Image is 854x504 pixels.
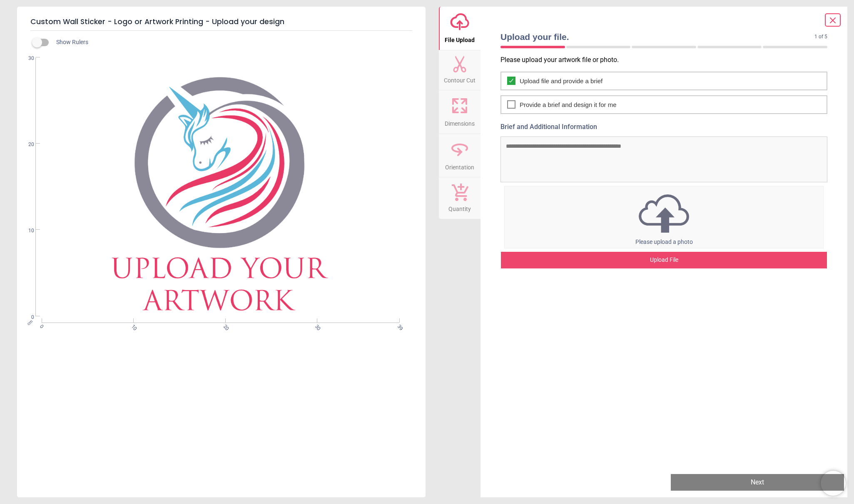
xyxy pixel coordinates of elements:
[635,238,693,245] span: Please upload a photo
[505,192,823,235] img: upload icon
[448,201,471,214] span: Quantity
[439,134,481,177] button: Orientation
[445,32,475,45] span: File Upload
[671,474,844,491] button: Next
[37,37,426,47] div: Show Rulers
[439,177,481,219] button: Quantity
[439,50,481,90] button: Contour Cut
[18,314,34,321] span: 0
[445,116,475,128] span: Dimensions
[38,323,43,329] span: 0
[520,100,617,109] span: Provide a brief and design it for me
[129,323,135,329] span: 10
[30,13,412,31] h5: Custom Wall Sticker - Logo or Artwork Printing - Upload your design
[26,319,33,326] span: cm
[501,252,827,268] div: Upload File
[313,323,319,329] span: 30
[18,227,34,234] span: 10
[18,141,34,148] span: 20
[821,471,846,496] iframe: Brevo live chat
[814,33,827,40] span: 1 of 5
[500,31,814,43] span: Upload your file.
[444,72,476,85] span: Contour Cut
[222,323,227,329] span: 20
[18,55,34,62] span: 30
[520,77,603,85] span: Upload file and provide a brief
[500,122,827,132] label: Brief and Additional Information
[500,55,834,65] p: Please upload your artwork file or photo.
[439,7,481,50] button: File Upload
[439,90,481,134] button: Dimensions
[445,159,474,172] span: Orientation
[396,323,401,329] span: 39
